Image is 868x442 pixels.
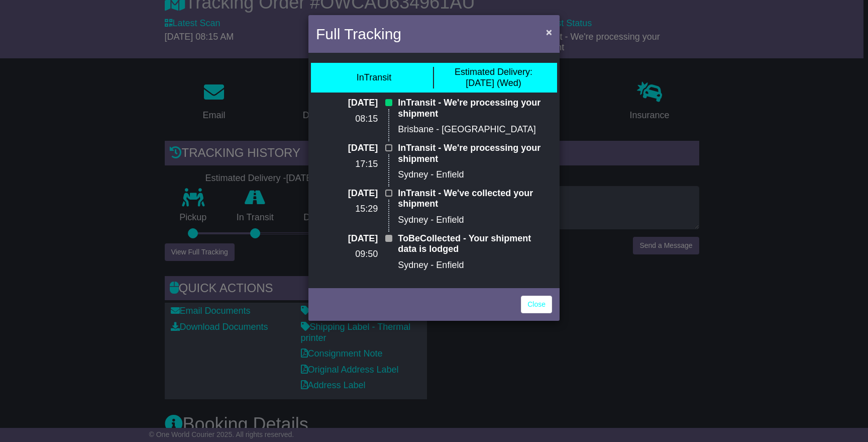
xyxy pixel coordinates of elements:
[521,296,552,313] a: Close
[316,188,378,199] p: [DATE]
[398,260,552,271] p: Sydney - Enfield
[398,143,552,164] p: InTransit - We're processing your shipment
[455,67,532,89] div: [DATE] (Wed)
[455,67,532,77] span: Estimated Delivery:
[398,98,552,119] p: InTransit - We're processing your shipment
[316,98,378,109] p: [DATE]
[546,26,552,38] span: ×
[398,169,552,181] p: Sydney - Enfield
[398,188,552,210] p: InTransit - We've collected your shipment
[316,159,378,170] p: 17:15
[316,249,378,260] p: 09:50
[398,233,552,255] p: ToBeCollected - Your shipment data is lodged
[316,114,378,125] p: 08:15
[316,143,378,154] p: [DATE]
[316,23,401,45] h4: Full Tracking
[316,204,378,215] p: 15:29
[316,233,378,244] p: [DATE]
[357,72,391,83] div: InTransit
[398,124,552,135] p: Brisbane - [GEOGRAPHIC_DATA]
[541,22,557,42] button: Close
[398,215,552,226] p: Sydney - Enfield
